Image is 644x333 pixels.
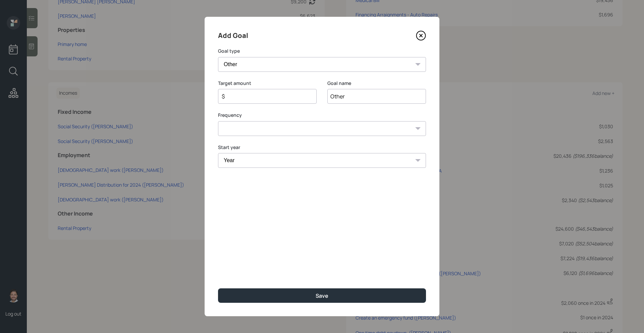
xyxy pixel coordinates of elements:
h4: Add Goal [218,30,248,41]
button: Save [218,288,426,303]
label: Target amount [218,80,317,87]
label: Start year [218,144,426,151]
label: Frequency [218,112,426,118]
label: Goal type [218,48,426,54]
label: Goal name [327,80,426,87]
div: Save [316,292,328,299]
